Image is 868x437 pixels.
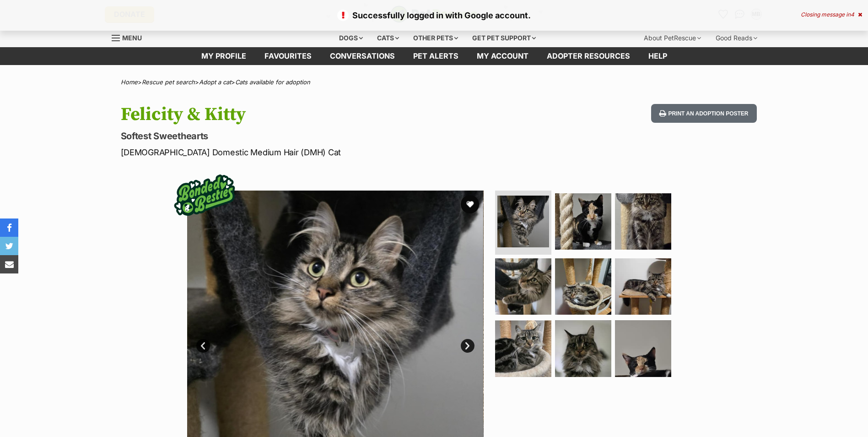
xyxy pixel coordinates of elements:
div: Get pet support [466,29,542,47]
img: Photo of Felicity & Kitty [555,258,611,315]
button: favourite [461,195,479,213]
img: bonded besties [168,158,241,232]
a: Favourites [255,47,321,65]
a: My account [468,47,538,65]
div: About PetRescue [637,29,707,47]
h1: Felicity & Kitty [121,104,508,125]
div: Other pets [407,29,464,47]
span: 4 [851,11,854,18]
div: > > > [98,79,771,86]
p: [DEMOGRAPHIC_DATA] Domestic Medium Hair (DMH) Cat [121,146,508,158]
a: Next [461,339,474,353]
a: conversations [321,47,404,65]
a: Home [121,78,138,86]
a: Cats available for adoption [235,78,310,86]
img: Photo of Felicity & Kitty [555,193,611,250]
div: Closing message in [801,11,862,18]
a: Adopter resources [538,47,639,65]
img: Photo of Felicity & Kitty [497,196,549,247]
span: Menu [122,34,142,42]
div: Cats [371,29,405,47]
p: Softest Sweethearts [121,130,508,142]
a: Adopt a cat [199,78,231,86]
a: Menu [112,29,148,45]
button: Print an adoption poster [651,104,756,123]
a: Help [639,47,676,65]
img: Photo of Felicity & Kitty [615,258,671,315]
a: Rescue pet search [142,78,195,86]
img: Photo of Felicity & Kitty [495,320,551,377]
p: Successfully logged in with Google account. [9,9,859,22]
a: Pet alerts [404,47,468,65]
img: Photo of Felicity & Kitty [555,320,611,377]
div: Good Reads [709,29,764,47]
a: My profile [192,47,255,65]
img: Photo of Felicity & Kitty [615,320,671,377]
img: Photo of Felicity & Kitty [495,258,551,315]
div: Dogs [333,29,369,47]
img: Photo of Felicity & Kitty [615,193,671,250]
a: Prev [196,339,210,353]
